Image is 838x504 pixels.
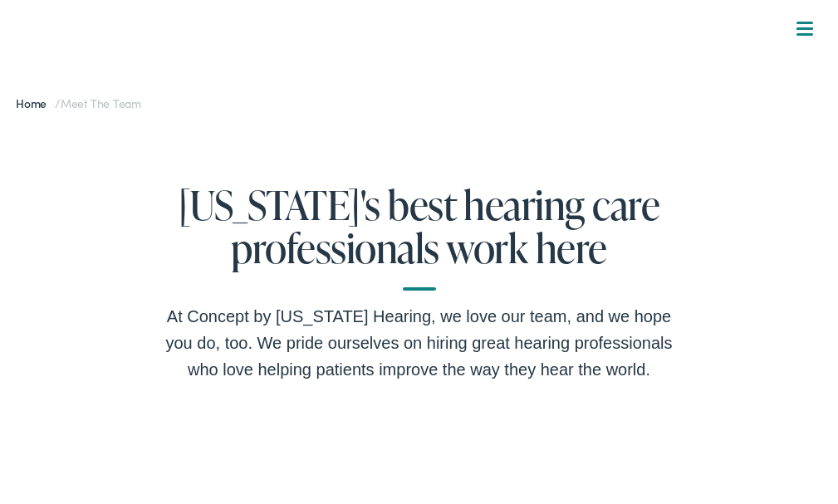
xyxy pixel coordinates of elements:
h1: [US_STATE]'s best hearing care professionals work here [154,183,685,291]
div: At Concept by [US_STATE] Hearing, we love our team, and we hope you do, too. We pride ourselves o... [154,303,685,383]
a: Home [16,95,55,111]
span: Meet the Team [61,95,141,111]
span: / [16,95,141,111]
a: What We Offer [29,66,821,118]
